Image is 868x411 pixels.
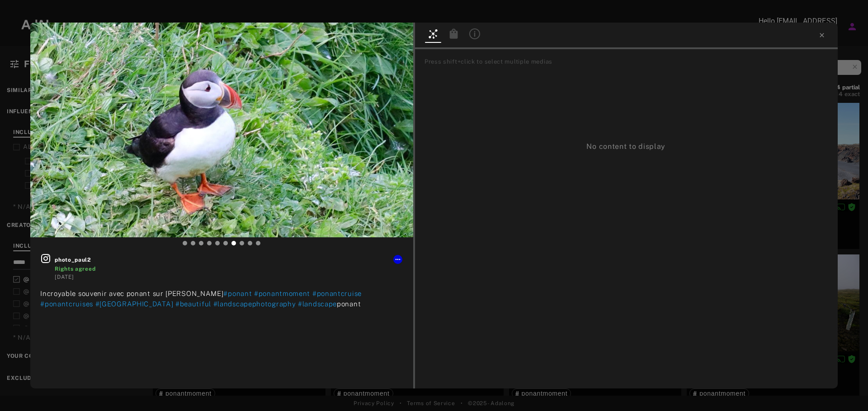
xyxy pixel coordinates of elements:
[213,300,296,308] span: #landscapephotography
[312,290,362,297] span: #ponantcruise
[55,256,403,264] span: photo_paul2
[823,368,868,411] iframe: Chat Widget
[223,290,252,297] span: #ponant
[175,300,211,308] span: #beautiful
[55,274,74,280] time: 2022-12-05T21:35:21.000Z
[823,368,868,411] div: Widget de chat
[40,290,223,297] span: Incroyable souvenir avec ponant sur [PERSON_NAME]
[30,23,413,237] img: INS_ClzTHXEqlaI_6
[254,290,310,297] span: #ponantmoment
[422,74,830,152] div: No content to display
[95,300,174,308] span: #[GEOGRAPHIC_DATA]
[40,300,93,308] span: #ponantcruises
[55,266,95,272] span: Rights agreed
[425,57,835,66] div: Press shift+click to select multiple medias
[337,300,361,308] span: ponant
[298,300,337,308] span: #landscape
